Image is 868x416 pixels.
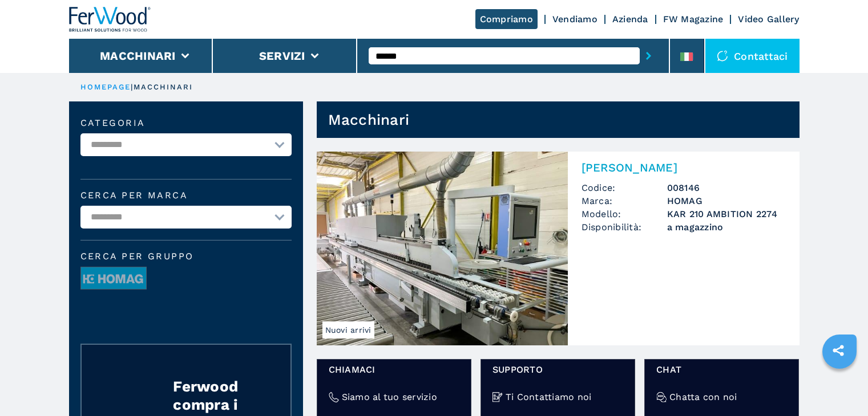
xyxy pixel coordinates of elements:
img: image [81,267,146,290]
button: Servizi [259,49,305,63]
img: Contattaci [717,50,728,62]
span: Disponibilità: [582,221,667,234]
img: Ferwood [69,7,151,32]
a: sharethis [824,336,853,365]
span: a magazzino [667,221,786,234]
button: submit-button [640,43,657,69]
a: FW Magazine [663,14,724,25]
span: Cerca per Gruppo [80,252,292,261]
span: Supporto [492,363,623,376]
h4: Chatta con noi [669,390,737,403]
h3: KAR 210 AMBITION 2274 [667,207,786,221]
img: Siamo al tuo servizio [329,392,339,402]
div: Contattaci [705,39,800,73]
a: Bordatrice Singola HOMAG KAR 210 AMBITION 2274Nuovi arrivi[PERSON_NAME]Codice:008146Marca:HOMAGMo... [317,152,800,345]
p: macchinari [134,82,193,92]
span: Marca: [582,194,667,207]
label: Categoria [80,119,292,128]
a: Vendiamo [552,14,597,25]
a: Azienda [612,14,648,25]
span: Codice: [582,181,667,194]
h2: [PERSON_NAME] [582,161,786,174]
h3: HOMAG [667,194,786,207]
label: Cerca per marca [80,191,292,200]
h4: Ti Contattiamo noi [506,390,592,403]
span: chat [656,363,787,376]
span: Modello: [582,207,667,221]
span: Nuovi arrivi [322,321,374,338]
iframe: Chat [819,365,859,407]
h3: 008146 [667,181,786,194]
a: Compriamo [475,9,538,29]
button: Macchinari [100,49,176,63]
a: HOMEPAGE [80,83,131,91]
img: Chatta con noi [656,392,667,402]
img: Bordatrice Singola HOMAG KAR 210 AMBITION 2274 [317,152,568,345]
span: Chiamaci [329,363,459,376]
h1: Macchinari [328,111,410,129]
h4: Siamo al tuo servizio [342,390,437,403]
span: | [131,83,133,91]
img: Ti Contattiamo noi [492,392,503,402]
a: Video Gallery [738,14,799,25]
